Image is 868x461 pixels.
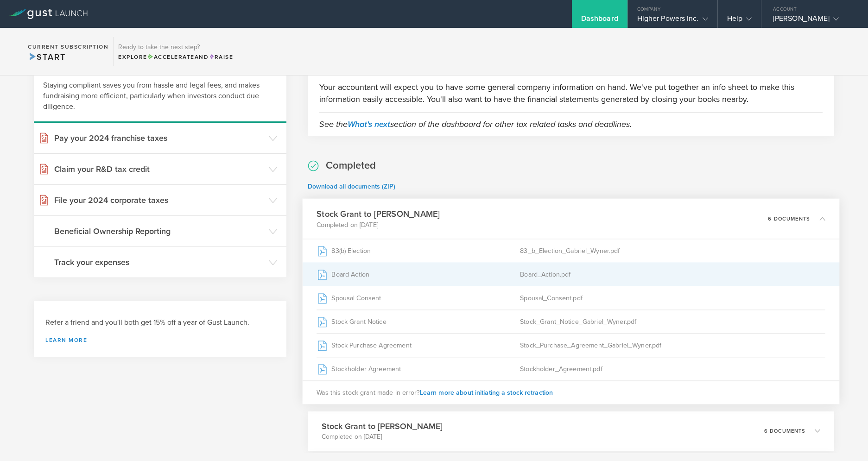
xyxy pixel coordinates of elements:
[520,239,825,262] div: 83_b_Election_Gabriel_Wyner.pdf
[28,52,65,62] span: Start
[768,216,810,221] p: 6 documents
[147,54,209,60] span: and
[303,380,840,404] div: Was this stock grant made in error?
[118,53,233,61] div: Explore
[54,163,264,175] h3: Claim your R&D tax credit
[520,334,825,357] div: Stock_Purchase_Agreement_Gabriel_Wyner.pdf
[45,317,275,328] h3: Refer a friend and you'll both get 15% off a year of Gust Launch.
[118,44,233,51] h3: Ready to take the next step?
[317,263,520,286] div: Board Action
[317,286,520,309] div: Spousal Consent
[520,310,825,333] div: Stock_Grant_Notice_Gabriel_Wyner.pdf
[520,263,825,286] div: Board_Action.pdf
[113,37,238,66] div: Ready to take the next step?ExploreAccelerateandRaise
[727,14,752,28] div: Help
[317,208,440,220] h3: Stock Grant to [PERSON_NAME]
[54,225,264,237] h3: Beneficial Ownership Reporting
[54,194,264,206] h3: File your 2024 corporate taxes
[326,159,376,172] h2: Completed
[317,239,520,262] div: 83(b) Election
[28,44,108,50] h2: Current Subscription
[319,81,823,105] p: Your accountant will expect you to have some general company information on hand. We've put toget...
[54,132,264,144] h3: Pay your 2024 franchise taxes
[34,71,286,123] div: Staying compliant saves you from hassle and legal fees, and makes fundraising more efficient, par...
[322,432,443,442] p: Completed on [DATE]
[319,119,632,129] em: See the section of the dashboard for other tax related tasks and deadlines.
[147,54,195,60] span: Accelerate
[308,183,395,190] a: Download all documents (ZIP)
[209,54,233,60] span: Raise
[520,286,825,309] div: Spousal_Consent.pdf
[822,417,868,461] iframe: Chat Widget
[317,334,520,357] div: Stock Purchase Agreement
[45,337,275,343] a: Learn more
[322,420,443,432] h3: Stock Grant to [PERSON_NAME]
[520,357,825,380] div: Stockholder_Agreement.pdf
[764,429,805,434] p: 6 documents
[581,14,618,28] div: Dashboard
[54,256,264,268] h3: Track your expenses
[773,14,852,28] div: [PERSON_NAME]
[420,388,553,396] span: Learn more about initiating a stock retraction
[348,119,390,129] a: What's next
[637,14,708,28] div: Higher Powers Inc.
[317,220,440,229] p: Completed on [DATE]
[317,310,520,333] div: Stock Grant Notice
[317,357,520,380] div: Stockholder Agreement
